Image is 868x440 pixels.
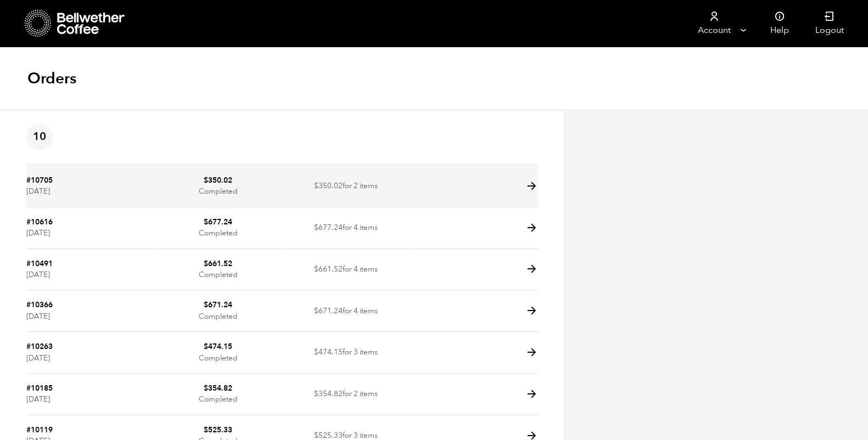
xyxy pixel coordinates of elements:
bdi: 474.15 [204,341,232,352]
span: $ [204,300,208,310]
span: 350.02 [314,180,343,191]
span: $ [204,258,208,269]
span: 10 [26,123,53,150]
bdi: 350.02 [204,175,232,185]
bdi: 525.33 [204,425,232,435]
span: $ [204,425,208,435]
td: for 2 items [282,374,410,415]
bdi: 671.24 [204,300,232,310]
a: #10366 [26,300,53,310]
td: for 4 items [282,207,410,249]
h1: Orders [27,69,76,88]
span: $ [204,383,208,393]
span: 661.52 [314,264,343,274]
bdi: 354.82 [204,383,232,393]
a: #10119 [26,425,53,435]
span: $ [204,341,208,352]
td: for 3 items [282,332,410,374]
td: Completed [154,374,282,415]
span: $ [204,217,208,227]
td: Completed [154,249,282,291]
time: [DATE] [26,269,50,280]
span: 671.24 [314,306,343,316]
td: for 2 items [282,166,410,207]
a: #10263 [26,341,53,352]
a: #10491 [26,258,53,269]
a: #10616 [26,217,53,227]
time: [DATE] [26,394,50,404]
time: [DATE] [26,228,50,238]
span: 677.24 [314,222,343,233]
td: Completed [154,207,282,249]
bdi: 677.24 [204,217,232,227]
a: #10705 [26,175,53,185]
td: for 4 items [282,249,410,291]
td: Completed [154,166,282,207]
span: 474.15 [314,347,343,357]
span: $ [314,180,318,191]
time: [DATE] [26,353,50,363]
span: $ [314,306,318,316]
span: $ [314,264,318,274]
td: Completed [154,332,282,374]
span: $ [314,347,318,357]
span: $ [314,222,318,233]
td: Completed [154,290,282,332]
time: [DATE] [26,311,50,321]
span: $ [204,175,208,185]
span: $ [314,388,318,399]
time: [DATE] [26,186,50,196]
td: for 4 items [282,290,410,332]
bdi: 661.52 [204,258,232,269]
a: #10185 [26,383,53,393]
span: 354.82 [314,388,343,399]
